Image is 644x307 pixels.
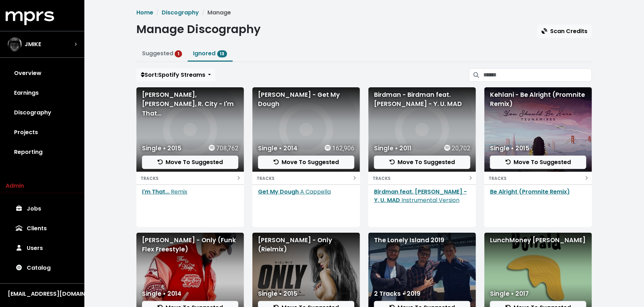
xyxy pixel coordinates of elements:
div: Single • 2015 [490,144,529,153]
li: Manage [199,8,231,17]
div: 2 Tracks • 2019 [374,289,420,298]
a: Discography [162,8,199,17]
div: Single • 2011 [374,144,411,153]
a: Be Alright (Promnite Remix) [490,188,570,196]
input: Search suggested projects [483,68,592,82]
small: TRACKS [373,175,391,181]
img: The selected account / producer [8,37,22,51]
button: TRACKS [252,172,360,184]
span: Move To Suggested [505,158,571,166]
a: Overview [6,63,79,83]
a: I'm That... Remix [142,188,187,196]
a: Projects [6,123,79,142]
a: Suggested 1 [142,49,182,57]
div: Single • 2014 [258,144,297,153]
div: [PERSON_NAME] - Only (Rielmix) [258,236,354,254]
button: TRACKS [136,172,244,184]
span: A Cappella [300,188,331,196]
div: Birdman - Birdman feat. [PERSON_NAME] - Y. U. MAD [374,90,470,109]
div: Single • 2014 [142,289,181,298]
div: [PERSON_NAME] - Only (Funk Flex Freestyle) [142,236,238,254]
div: Kehlani - Be Alright (Promnite Remix) [490,90,586,109]
small: TRACKS [489,175,507,181]
span: Move To Suggested [273,158,339,166]
button: Move To Suggested [374,156,470,169]
a: Home [136,8,153,17]
span: Instrumental Version [401,196,459,204]
span: 1 [175,50,182,57]
div: The Lonely Island 2019 [374,236,470,245]
button: TRACKS [368,172,476,184]
div: [PERSON_NAME], [PERSON_NAME], R. City - I'm That... [142,90,238,118]
button: TRACKS [484,172,592,184]
a: Discography [6,103,79,123]
a: Get My Dough A Cappella [258,188,331,196]
small: TRACKS [257,175,275,181]
small: TRACKS [141,175,159,181]
a: mprs logo [6,14,54,22]
div: LunchMoney [PERSON_NAME] [490,236,586,245]
a: Reporting [6,142,79,162]
a: Ignored 13 [193,49,227,57]
span: JMIKE [25,40,41,49]
a: Jobs [6,199,79,219]
span: 13 [217,50,227,57]
div: Single • 2015 [142,144,181,153]
div: Single • 2017 [490,289,529,298]
button: Scan Credits [537,25,592,38]
span: Sort: Spotify Streams [141,71,205,79]
div: Single • 2015 [258,289,297,298]
a: Birdman feat. [PERSON_NAME] - Y. U. MAD Instrumental Version [374,188,467,204]
h1: Manage Discography [136,23,260,36]
a: Earnings [6,83,79,103]
button: Sort:Spotify Streams [136,68,215,82]
span: Remix [171,188,187,196]
div: 162,906 [325,144,354,153]
span: Move To Suggested [157,158,223,166]
button: [EMAIL_ADDRESS][DOMAIN_NAME] [6,289,79,299]
button: Move To Suggested [490,156,586,169]
div: [EMAIL_ADDRESS][DOMAIN_NAME] [8,290,77,298]
div: 20,702 [444,144,470,153]
span: Scan Credits [542,27,587,35]
div: [PERSON_NAME] - Get My Dough [258,90,354,109]
button: Move To Suggested [142,156,238,169]
nav: breadcrumb [136,8,592,17]
a: Catalog [6,258,79,278]
span: Move To Suggested [389,158,455,166]
div: 708,762 [209,144,238,153]
a: Users [6,238,79,258]
button: Move To Suggested [258,156,354,169]
a: Clients [6,219,79,238]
